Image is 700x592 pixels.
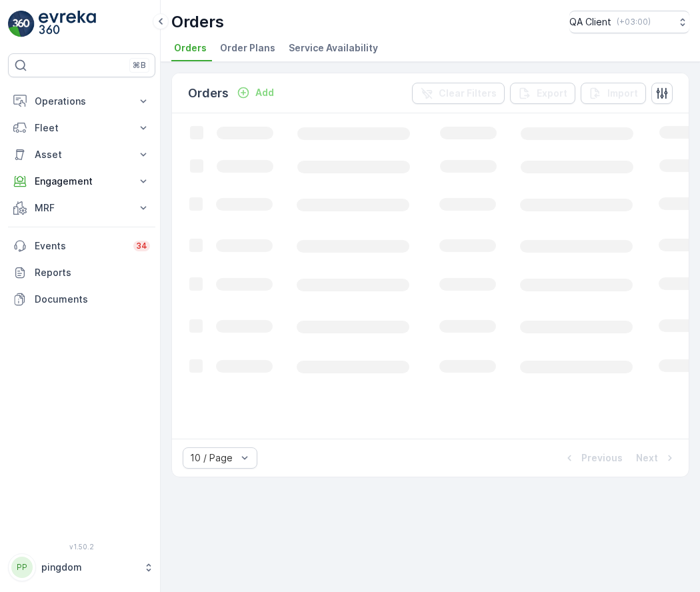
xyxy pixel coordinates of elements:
[8,115,155,141] button: Fleet
[8,141,155,168] button: Asset
[41,561,137,574] p: pingdom
[8,286,155,313] a: Documents
[581,451,623,465] p: Previous
[8,543,155,551] span: v 1.50.2
[174,41,207,55] span: Orders
[35,293,150,306] p: Documents
[537,87,567,100] p: Export
[412,83,505,104] button: Clear Filters
[231,85,279,101] button: Add
[133,60,146,71] p: ⌘B
[39,11,96,37] img: logo_light-DOdMpM7g.png
[188,84,229,103] p: Orders
[35,148,129,161] p: Asset
[255,86,274,99] p: Add
[289,41,378,55] span: Service Availability
[220,41,275,55] span: Order Plans
[636,451,658,465] p: Next
[171,11,224,33] p: Orders
[136,241,147,251] p: 34
[439,87,497,100] p: Clear Filters
[607,87,638,100] p: Import
[11,557,33,578] div: PP
[35,175,129,188] p: Engagement
[8,88,155,115] button: Operations
[8,11,35,37] img: logo
[35,201,129,215] p: MRF
[8,259,155,286] a: Reports
[581,83,646,104] button: Import
[569,15,611,29] p: QA Client
[569,11,689,33] button: QA Client(+03:00)
[635,450,678,466] button: Next
[8,195,155,221] button: MRF
[35,121,129,135] p: Fleet
[35,239,125,253] p: Events
[8,553,155,581] button: PPpingdom
[35,266,150,279] p: Reports
[617,17,651,27] p: ( +03:00 )
[510,83,575,104] button: Export
[35,95,129,108] p: Operations
[561,450,624,466] button: Previous
[8,233,155,259] a: Events34
[8,168,155,195] button: Engagement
